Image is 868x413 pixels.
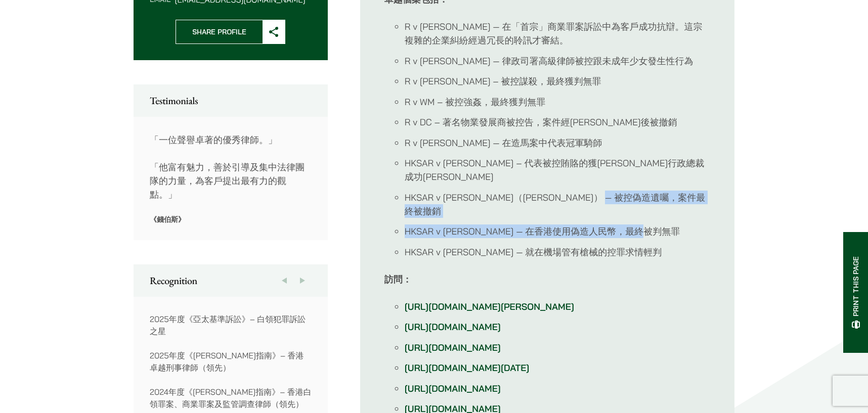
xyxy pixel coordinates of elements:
a: [URL][DOMAIN_NAME] [405,383,501,394]
li: R v WM – 被控強姦，最終獲判無罪 [405,95,710,109]
button: Share Profile [176,20,285,44]
a: [URL][DOMAIN_NAME] [405,321,501,333]
button: Next [293,264,312,297]
li: R v DC – 著名物業發展商被控告，案件經[PERSON_NAME]後被撤銷 [405,115,710,129]
li: R v [PERSON_NAME] — 在「首宗」商業罪案訴訟中為客戶成功抗辯。這宗複雜的企業糾紛經過冗長的聆訊才審結。 [405,20,710,47]
li: HKSAR v [PERSON_NAME] — 就在機場管有槍械的控罪求情輕判 [405,245,710,259]
li: HKSAR v [PERSON_NAME] – 代表被控賄賂的獲[PERSON_NAME]行政總裁成功[PERSON_NAME] [405,156,710,183]
li: HKSAR v [PERSON_NAME] — 在香港使用偽造人民幣，最終被判無罪 [405,224,710,238]
li: R v [PERSON_NAME] — 律政司署高級律師被控跟未成年少女發生性行為 [405,54,710,68]
button: Previous [275,264,293,297]
li: R v [PERSON_NAME] — 在造馬案中代表冠軍騎師 [405,136,710,150]
p: 《錢伯斯》 [150,215,312,224]
a: [URL][DOMAIN_NAME][DATE] [405,362,530,374]
h2: Testimonials [150,95,312,107]
strong: 訪問： [384,273,412,285]
h2: Recognition [150,274,312,287]
li: HKSAR v [PERSON_NAME]（[PERSON_NAME]） — 被控偽造遺囑，案件最終被撤銷 [405,191,710,218]
p: 「一位聲譽卓著的優秀律師。」 [150,133,312,147]
p: 2025年度《亞太基準訴訟》– 白領犯罪訴訟之星 [150,313,312,337]
span: Share Profile [176,20,263,43]
p: 2025年度《[PERSON_NAME]指南》– 香港卓越刑事律師（領先） [150,349,312,374]
a: [URL][DOMAIN_NAME][PERSON_NAME] [405,301,574,312]
p: 「他富有魅力，善於引導及集中法律團隊的力量，為客戶提出最有力的觀點。」 [150,160,312,201]
a: [URL][DOMAIN_NAME] [405,342,501,353]
li: R v [PERSON_NAME] – 被控謀殺，最終獲判無罪 [405,74,710,88]
p: 2024年度《[PERSON_NAME]指南》– 香港白領罪案、商業罪案及監管調查律師（領先） [150,386,312,410]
